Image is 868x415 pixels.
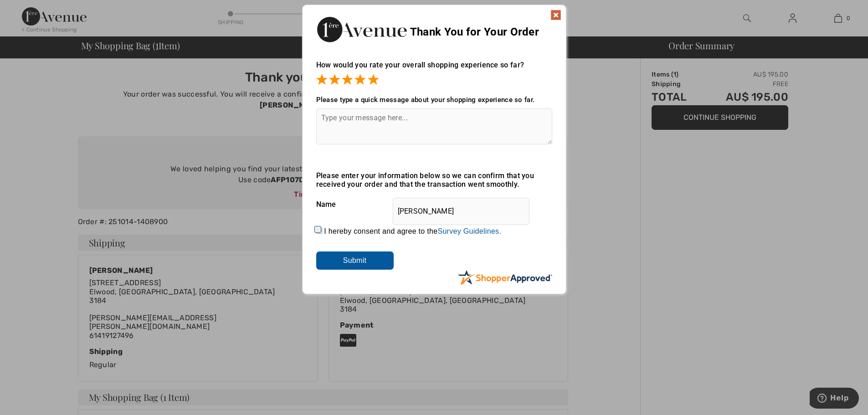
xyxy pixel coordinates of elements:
div: How would you rate your overall shopping experience so far? [316,51,552,87]
a: Survey Guidelines. [437,227,501,235]
label: I hereby consent and agree to the [324,227,501,236]
div: Please type a quick message about your shopping experience so far. [316,96,552,104]
div: Please enter your information below so we can confirm that you received your order and that the t... [316,171,552,189]
span: Thank You for Your Order [410,26,539,38]
span: Help [21,6,39,15]
input: Submit [316,251,394,270]
div: Name [316,193,552,216]
img: x [550,10,561,20]
img: Thank You for Your Order [316,14,407,45]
